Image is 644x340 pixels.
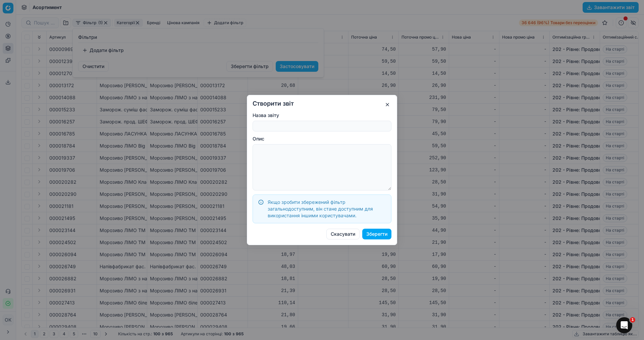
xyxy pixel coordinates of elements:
iframe: Живий чат у інтеркомі [616,317,632,333]
button: Зберегти [362,229,391,239]
button: Скасувати [326,229,360,239]
h2: Створити звіт [253,101,391,107]
font: 1 [631,318,634,322]
label: Опис [253,135,391,142]
div: Якщо зробити збережений фільтр загальнодоступним, він стане доступним для використання іншими кор... [268,199,386,219]
label: Назва звіту [253,112,391,119]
